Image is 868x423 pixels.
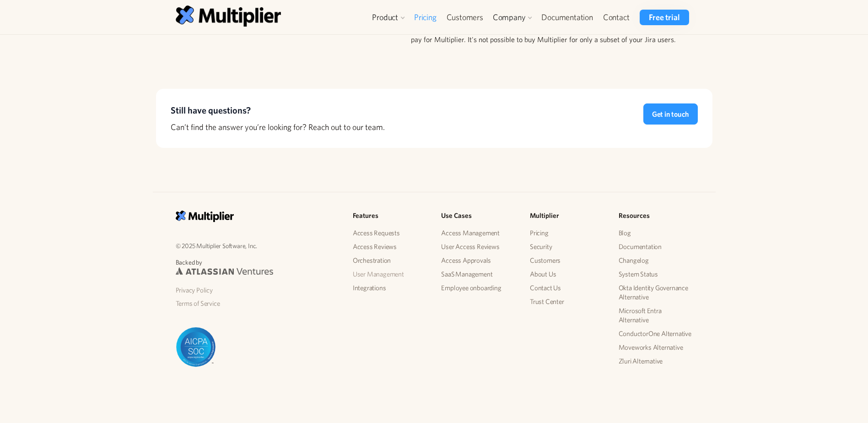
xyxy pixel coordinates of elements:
[409,10,442,25] a: Pricing
[493,12,526,23] div: Company
[441,254,515,267] a: Access Approvals
[176,240,338,251] p: © 2025 Multiplier Software, Inc.
[640,10,689,25] a: Free trial
[598,10,635,25] a: Contact
[353,226,427,240] a: Access Requests
[353,240,427,254] a: Access Reviews
[171,103,522,117] h4: Still have questions?
[441,281,515,295] a: Employee onboarding
[619,211,693,221] h5: Resources
[488,10,537,25] div: Company
[530,267,604,281] a: About Us
[619,354,693,368] a: Zluri Alternative
[176,258,338,267] p: Backed by
[619,281,693,304] a: Okta Identity Governance Alternative
[530,226,604,240] a: Pricing
[372,12,398,23] div: Product
[536,10,598,25] a: Documentation
[176,283,338,297] a: Privacy Policy
[530,295,604,309] a: Trust Center
[353,267,427,281] a: User Management
[619,240,693,254] a: Documentation
[619,304,693,327] a: Microsoft Entra Alternative
[176,297,338,310] a: Terms of Service
[441,211,515,221] h5: Use Cases
[652,108,689,119] div: Get in touch
[353,281,427,295] a: Integrations
[353,254,427,267] a: Orchestration
[530,281,604,295] a: Contact Us
[619,254,693,267] a: Changelog
[530,254,604,267] a: Customers
[367,10,409,25] div: Product
[619,267,693,281] a: System Status
[441,226,515,240] a: Access Management
[530,240,604,254] a: Security
[353,211,427,221] h5: Features
[619,327,693,341] a: ConductorOne Alternative
[171,121,522,133] div: Can’t find the answer you’re looking for? Reach out to our team.
[619,341,693,354] a: Moveworks Alternative
[643,103,698,125] a: Get in touch
[441,240,515,254] a: User Access Reviews
[441,267,515,281] a: SaaS Management
[442,10,488,25] a: Customers
[530,211,604,221] h5: Multiplier
[619,226,693,240] a: Blog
